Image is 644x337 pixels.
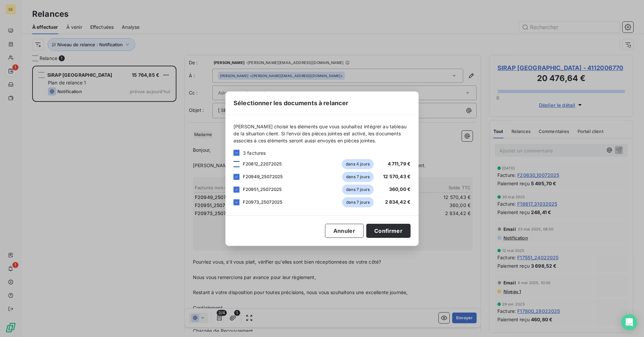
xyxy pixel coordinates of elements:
span: 2 834,42 € [385,199,411,205]
span: dans 7 jours [342,172,374,182]
button: Confirmer [366,224,411,238]
span: dans 7 jours [342,197,374,207]
span: F20812_22072025 [243,161,282,166]
span: 3 factures [243,149,266,156]
span: Sélectionner les documents à relancer [233,98,348,108]
span: F20973_25072025 [243,199,282,205]
span: F20951_25072025 [243,187,282,192]
div: Open Intercom Messenger [621,314,637,330]
span: [PERSON_NAME] choisir les éléments que vous souhaitez intégrer au tableau de la situation client.... [233,123,411,144]
span: dans 7 jours [342,185,374,195]
span: 360,00 € [389,186,411,192]
button: Annuler [325,224,364,238]
span: dans 4 jours [342,159,374,169]
span: 4 711,79 € [388,161,411,166]
span: F20949_25072025 [243,174,283,179]
span: 12 570,43 € [383,174,411,179]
